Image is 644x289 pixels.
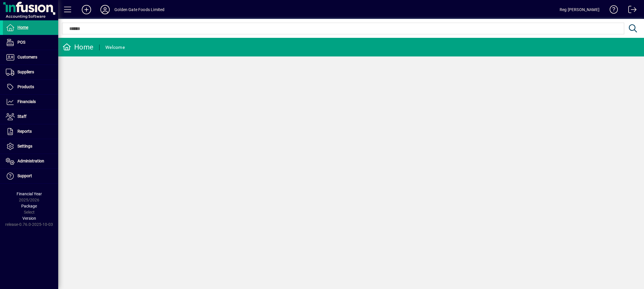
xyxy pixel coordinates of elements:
[560,5,599,14] div: Reg [PERSON_NAME]
[3,139,58,154] a: Settings
[3,50,58,65] a: Customers
[3,95,58,109] a: Financials
[17,159,44,163] span: Administration
[624,1,637,20] a: Logout
[17,84,34,89] span: Products
[17,173,32,178] span: Support
[17,25,28,30] span: Home
[17,70,34,74] span: Suppliers
[21,204,37,208] span: Package
[63,42,93,52] div: Home
[3,80,58,94] a: Products
[17,55,37,59] span: Customers
[3,65,58,79] a: Suppliers
[17,192,42,196] span: Financial Year
[3,124,58,139] a: Reports
[17,99,36,104] span: Financials
[17,114,26,119] span: Staff
[3,154,58,169] a: Administration
[105,43,125,52] div: Welcome
[114,5,164,14] div: Golden Gate Foods Limited
[22,216,36,221] span: Version
[17,144,32,148] span: Settings
[96,4,114,15] button: Profile
[17,40,25,45] span: POS
[3,35,58,50] a: POS
[605,1,618,20] a: Knowledge Base
[3,109,58,124] a: Staff
[3,169,58,183] a: Support
[17,129,32,134] span: Reports
[77,4,96,15] button: Add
